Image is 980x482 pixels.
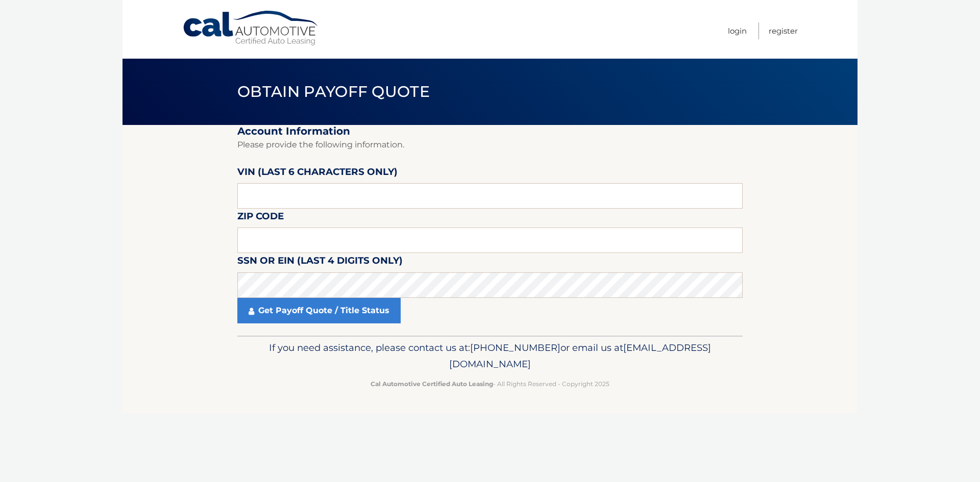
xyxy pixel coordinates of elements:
span: Obtain Payoff Quote [237,82,430,101]
label: VIN (last 6 characters only) [237,164,398,183]
p: - All Rights Reserved - Copyright 2025 [244,378,736,389]
p: If you need assistance, please contact us at: or email us at [244,340,736,372]
a: Cal Automotive [182,10,320,46]
strong: Cal Automotive Certified Auto Leasing [371,380,493,388]
a: Login [728,22,747,39]
a: Get Payoff Quote / Title Status [237,298,401,323]
label: SSN or EIN (last 4 digits only) [237,253,403,272]
p: Please provide the following information. [237,138,743,152]
a: Register [769,22,798,39]
span: [PHONE_NUMBER] [470,342,560,353]
h2: Account Information [237,125,743,138]
label: Zip Code [237,209,284,227]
